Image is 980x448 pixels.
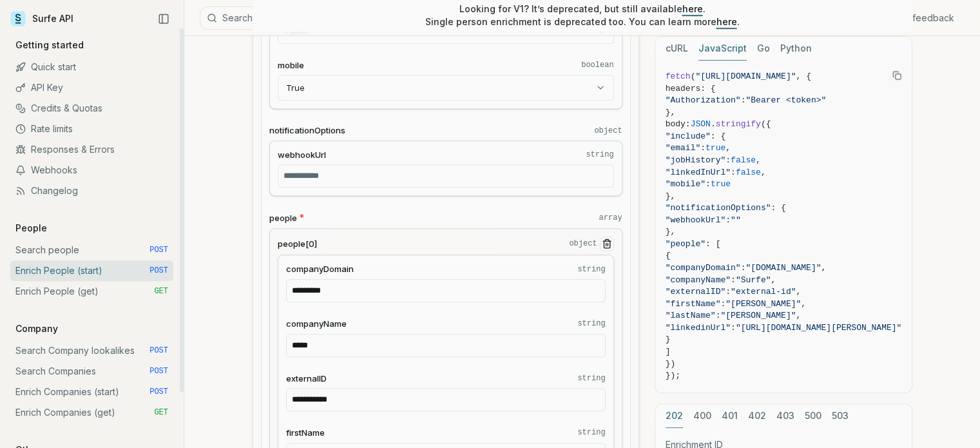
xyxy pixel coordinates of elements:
span: companyDomain [286,263,354,275]
span: : [ [706,239,720,249]
a: Search Companies POST [10,361,173,382]
span: "[URL][DOMAIN_NAME][PERSON_NAME]" [736,323,901,333]
span: : [716,311,721,320]
span: "Bearer <token>" [745,95,826,105]
span: : [731,168,736,177]
a: API Key [10,77,173,98]
span: . [711,119,716,129]
span: "[PERSON_NAME]" [720,311,796,320]
span: : [741,95,746,105]
button: Collapse Sidebar [154,9,173,28]
span: mobile [278,59,304,72]
code: string [577,427,605,438]
span: true [711,179,731,189]
a: here [682,3,703,14]
span: : [720,299,725,309]
span: notificationOptions [269,124,345,137]
span: }, [666,108,676,117]
span: stringify [716,119,761,129]
button: cURL [666,37,688,61]
span: false [731,155,756,165]
button: 202 [666,404,683,428]
span: } [666,335,671,344]
span: , [796,311,801,320]
span: false [736,168,761,177]
span: : [731,275,736,285]
code: string [577,373,605,384]
button: 500 [805,404,821,428]
span: "include" [666,131,711,141]
span: , { [796,72,811,81]
span: externalID [286,373,327,385]
span: "companyName" [666,275,731,285]
button: 400 [693,404,711,428]
span: , [821,263,826,273]
span: "Authorization" [666,95,741,105]
a: Surfe API [10,9,73,28]
p: Company [10,322,63,335]
code: array [599,213,622,223]
p: People [10,222,52,235]
span: people [269,212,297,224]
a: Changelog [10,180,173,201]
span: ( [691,72,696,81]
span: , [761,168,766,177]
code: boolean [581,60,613,70]
span: "external-id" [731,287,796,297]
span: body: [666,119,691,129]
a: Credits & Quotas [10,98,173,119]
span: POST [149,387,168,397]
span: "Surfe" [736,275,771,285]
span: "linkedinUrl" [666,323,731,333]
span: , [771,275,776,285]
a: Enrich Companies (start) POST [10,382,173,402]
a: Quick start [10,57,173,77]
a: here [716,16,737,27]
span: fetch [666,72,691,81]
span: : [741,263,746,273]
span: POST [149,346,168,356]
span: POST [149,245,168,255]
a: Enrich People (start) POST [10,260,173,281]
span: "externalID" [666,287,726,297]
button: Copy Text [887,66,907,85]
span: "[URL][DOMAIN_NAME]" [695,72,796,81]
span: { [666,251,671,260]
p: Looking for V1? It’s deprecated, but still available . Single person enrichment is deprecated too... [425,3,740,28]
span: headers: { [666,84,716,93]
a: Search Company lookalikes POST [10,340,173,361]
a: Responses & Errors [10,139,173,160]
span: people[0] [278,238,317,250]
p: Getting started [10,39,89,52]
span: : { [711,131,725,141]
button: 503 [832,404,849,428]
span: , [756,155,761,165]
span: ] [666,347,671,356]
span: : [706,179,711,189]
a: Enrich Companies (get) GET [10,402,173,423]
a: Enrich People (get) GET [10,281,173,302]
code: string [577,264,605,275]
button: 402 [748,404,766,428]
span: webhookUrl [278,149,326,161]
span: : [731,323,736,333]
button: JavaScript [698,37,747,61]
span: : [700,143,706,153]
span: "notificationOptions" [666,203,771,213]
code: string [577,318,605,329]
span: "companyDomain" [666,263,741,273]
button: Go [757,37,770,61]
span: }) [666,359,676,369]
span: : [725,215,731,225]
a: Give feedback [890,12,954,24]
span: : [725,155,731,165]
span: }); [666,371,680,380]
span: }, [666,227,676,237]
code: object [594,126,622,136]
button: 401 [722,404,738,428]
a: Rate limits [10,119,173,139]
span: "webhookUrl" [666,215,726,225]
button: SearchCtrlK [200,6,522,30]
span: "" [731,215,741,225]
a: Search people POST [10,240,173,260]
